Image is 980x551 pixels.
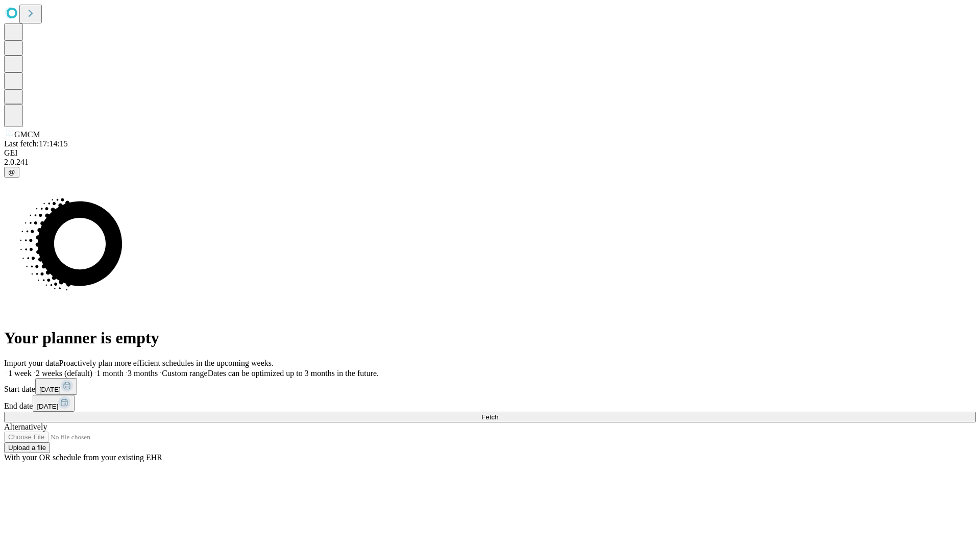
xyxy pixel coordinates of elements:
[4,453,162,462] span: With your OR schedule from your existing EHR
[14,130,40,139] span: GMCM
[128,369,158,378] span: 3 months
[481,413,498,421] span: Fetch
[4,412,976,422] button: Fetch
[8,168,15,176] span: @
[36,369,92,378] span: 2 weeks (default)
[4,329,976,347] h1: Your planner is empty
[39,386,61,393] span: [DATE]
[96,369,124,378] span: 1 month
[4,167,19,178] button: @
[4,148,976,158] div: GEI
[37,403,58,410] span: [DATE]
[4,158,976,167] div: 2.0.241
[4,395,976,412] div: End date
[33,395,75,412] button: [DATE]
[4,378,976,395] div: Start date
[59,359,274,367] span: Proactively plan more efficient schedules in the upcoming weeks.
[4,359,59,367] span: Import your data
[162,369,207,378] span: Custom range
[4,139,68,148] span: Last fetch: 17:14:15
[4,422,47,431] span: Alternatively
[35,378,77,395] button: [DATE]
[8,369,32,378] span: 1 week
[208,369,379,378] span: Dates can be optimized up to 3 months in the future.
[4,442,50,453] button: Upload a file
